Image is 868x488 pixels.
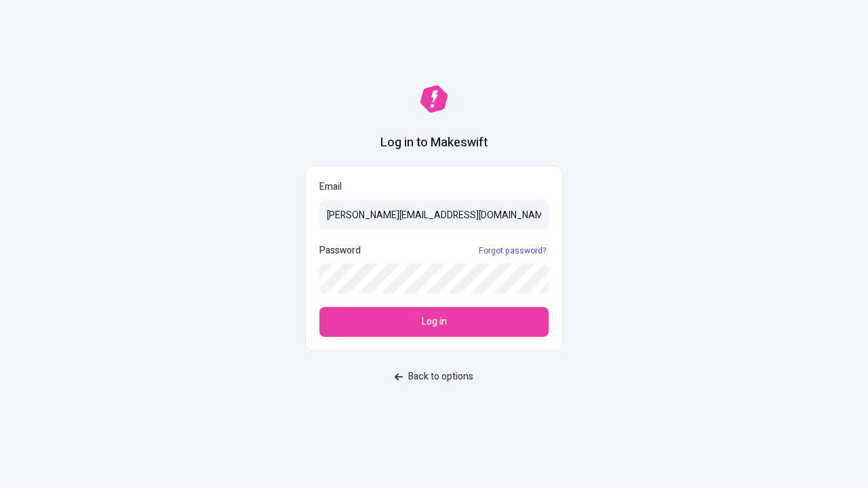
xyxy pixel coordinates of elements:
[387,365,481,389] button: Back to options
[408,369,473,384] span: Back to options
[380,134,488,152] h1: Log in to Makeswift
[319,307,549,337] button: Log in
[476,245,549,256] a: Forgot password?
[319,243,361,258] p: Password
[319,180,549,195] p: Email
[319,200,549,230] input: Email
[422,314,447,329] span: Log in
